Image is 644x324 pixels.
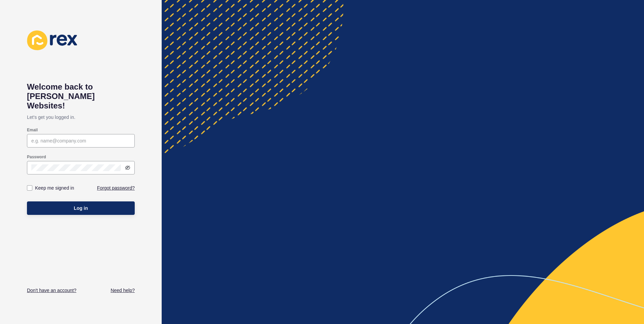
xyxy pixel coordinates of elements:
button: Log in [27,201,135,215]
a: Forgot password? [97,185,135,191]
label: Email [27,127,38,133]
span: Log in [74,205,88,212]
p: Let's get you logged in. [27,110,135,124]
input: e.g. name@company.com [31,137,130,144]
label: Keep me signed in [35,185,74,191]
label: Password [27,154,46,160]
a: Need help? [110,287,135,294]
a: Don't have an account? [27,287,76,294]
h1: Welcome back to [PERSON_NAME] Websites! [27,82,135,110]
